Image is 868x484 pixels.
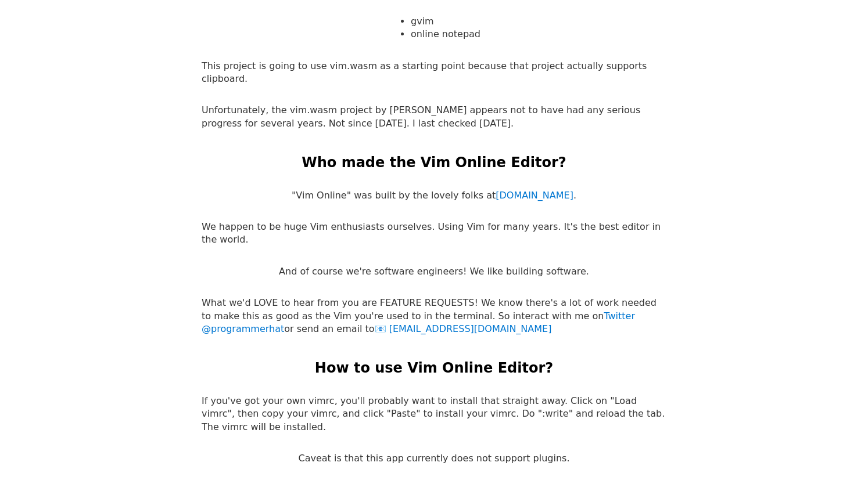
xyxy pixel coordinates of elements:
[202,104,666,130] p: Unfortunately, the vim.wasm project by [PERSON_NAME] appears not to have had any serious progress...
[298,452,569,465] p: Caveat is that this app currently does not support plugins.
[315,359,553,378] h2: How to use Vim Online Editor?
[496,190,573,201] a: [DOMAIN_NAME]
[292,189,576,202] p: "Vim Online" was built by the lovely folks at .
[202,60,666,86] p: This project is going to use vim.wasm as a starting point because that project actually supports ...
[202,221,666,247] p: We happen to be huge Vim enthusiasts ourselves. Using Vim for many years. It's the best editor in...
[279,265,589,278] p: And of course we're software engineers! We like building software.
[411,15,480,28] li: gvim
[202,395,666,434] p: If you've got your own vimrc, you'll probably want to install that straight away. Click on "Load ...
[302,153,566,173] h2: Who made the Vim Online Editor?
[411,28,480,41] li: online notepad
[202,297,666,335] p: What we'd LOVE to hear from you are FEATURE REQUESTS! We know there's a lot of work needed to mak...
[375,323,552,334] a: [EMAIL_ADDRESS][DOMAIN_NAME]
